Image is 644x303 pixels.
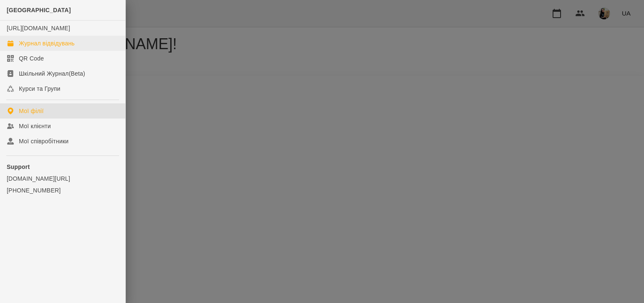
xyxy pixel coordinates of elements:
[7,25,70,32] a: [URL][DOMAIN_NAME]
[19,69,85,78] div: Шкільний Журнал(Beta)
[19,137,69,145] div: Мої співробітники
[7,7,71,13] span: [GEOGRAPHIC_DATA]
[19,122,51,130] div: Мої клієнти
[19,54,44,63] div: QR Code
[7,186,119,195] a: [PHONE_NUMBER]
[7,163,119,171] p: Support
[19,107,44,115] div: Мої філії
[19,39,75,47] div: Журнал відвідувань
[7,174,119,183] a: [DOMAIN_NAME][URL]
[19,84,60,93] div: Курси та Групи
